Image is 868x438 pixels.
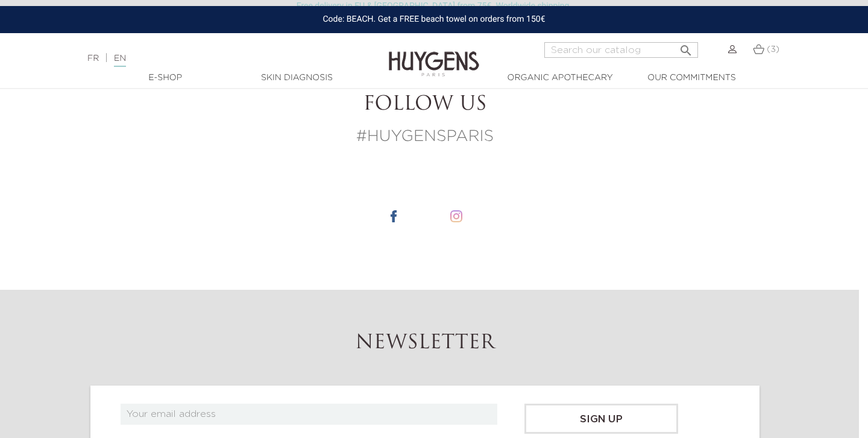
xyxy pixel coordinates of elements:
[87,54,99,63] a: FR
[450,210,462,222] img: icone instagram
[679,40,693,54] i: 
[389,32,479,78] img: Huygens
[753,45,779,54] a: (3)
[114,54,126,67] a: EN
[767,45,779,54] span: (3)
[121,404,497,425] input: Your email address
[105,72,225,84] a: E-Shop
[544,42,698,58] input: Search
[81,51,353,66] div: |
[236,72,357,84] a: Skin Diagnosis
[90,93,759,116] h2: Follow us
[90,332,759,355] h2: Newsletter
[500,72,620,84] a: Organic Apothecary
[388,210,400,222] img: icone facebook
[90,125,759,149] p: #HUYGENSPARIS
[631,72,752,84] a: Our commitments
[524,404,678,434] input: Sign up
[675,39,697,55] button: 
